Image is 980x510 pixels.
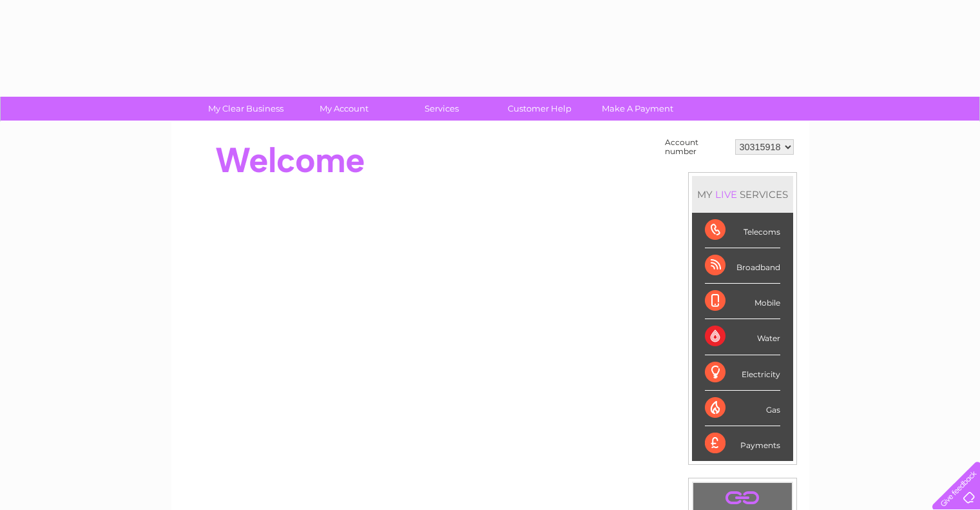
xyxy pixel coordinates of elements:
[389,97,495,121] a: Services
[692,176,793,213] div: MY SERVICES
[705,248,780,284] div: Broadband
[705,213,780,248] div: Telecoms
[705,355,780,391] div: Electricity
[705,319,780,355] div: Water
[291,97,397,121] a: My Account
[705,426,780,461] div: Payments
[705,391,780,426] div: Gas
[697,486,789,509] a: .
[193,97,299,121] a: My Clear Business
[713,188,740,201] div: LIVE
[486,97,593,121] a: Customer Help
[584,97,691,121] a: Make A Payment
[705,284,780,319] div: Mobile
[662,135,732,159] td: Account number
